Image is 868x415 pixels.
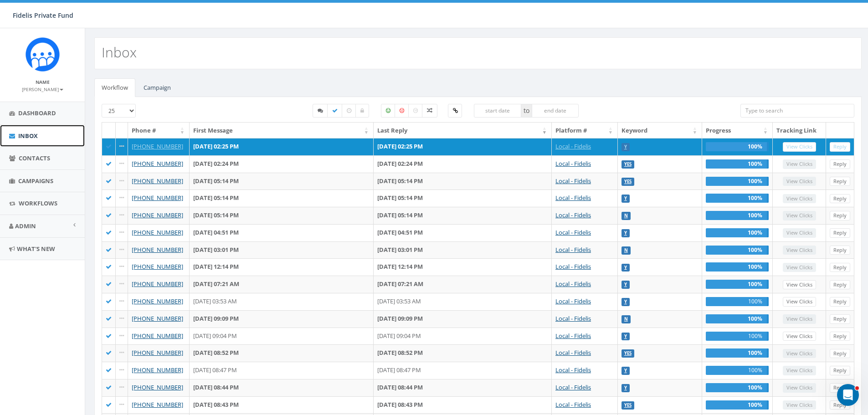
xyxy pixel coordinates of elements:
[706,142,769,151] div: 100%
[374,276,552,293] td: [DATE] 07:21 AM
[374,310,552,328] td: [DATE] 09:09 PM
[132,159,183,168] a: [PHONE_NUMBER]
[624,264,627,270] a: Y
[374,123,552,138] th: Last Reply: activate to sort column ascending
[624,213,628,219] a: N
[190,328,374,345] td: [DATE] 09:04 PM
[374,396,552,414] td: [DATE] 08:43 PM
[17,245,55,253] span: What's New
[773,123,826,138] th: Tracking Link
[624,195,627,201] a: Y
[552,123,618,138] th: Platform #: activate to sort column ascending
[374,293,552,310] td: [DATE] 03:53 AM
[132,383,183,391] a: [PHONE_NUMBER]
[190,241,374,259] td: [DATE] 03:01 PM
[190,276,374,293] td: [DATE] 07:21 AM
[706,366,769,375] div: 100%
[830,314,850,324] a: Reply
[374,344,552,362] td: [DATE] 08:52 PM
[132,142,183,150] a: [PHONE_NUMBER]
[374,207,552,224] td: [DATE] 05:14 PM
[22,85,63,93] a: [PERSON_NAME]
[706,194,769,203] div: 100%
[19,154,50,162] span: Contacts
[190,155,374,173] td: [DATE] 02:24 PM
[706,400,769,410] div: 100%
[624,161,632,167] a: YES
[374,155,552,173] td: [DATE] 02:24 PM
[555,211,591,219] a: Local - Fidelis
[190,138,374,155] td: [DATE] 02:25 PM
[18,109,56,117] span: Dashboard
[313,104,328,118] label: Started
[132,400,183,409] a: [PHONE_NUMBER]
[19,199,57,207] span: Workflows
[132,314,183,323] a: [PHONE_NUMBER]
[624,299,627,305] a: Y
[132,194,183,202] a: [PHONE_NUMBER]
[624,282,627,287] a: Y
[555,159,591,168] a: Local - Fidelis
[830,349,850,359] a: Reply
[190,344,374,362] td: [DATE] 08:52 PM
[342,104,356,118] label: Expired
[830,177,850,186] a: Reply
[132,177,183,185] a: [PHONE_NUMBER]
[624,247,628,253] a: N
[555,400,591,409] a: Local - Fidelis
[18,177,53,185] span: Campaigns
[374,190,552,207] td: [DATE] 05:14 PM
[374,138,552,155] td: [DATE] 02:25 PM
[706,262,769,272] div: 100%
[374,328,552,345] td: [DATE] 09:04 PM
[132,366,183,374] a: [PHONE_NUMBER]
[190,258,374,276] td: [DATE] 12:14 PM
[94,78,135,97] a: Workflow
[830,194,850,204] a: Reply
[327,104,343,118] label: Completed
[830,297,850,307] a: Reply
[706,280,769,289] div: 100%
[830,383,850,393] a: Reply
[706,159,769,169] div: 100%
[190,396,374,414] td: [DATE] 08:43 PM
[624,385,627,391] a: Y
[381,104,395,118] label: Positive
[132,332,183,340] a: [PHONE_NUMBER]
[22,86,63,92] small: [PERSON_NAME]
[374,224,552,241] td: [DATE] 04:51 PM
[555,366,591,374] a: Local - Fidelis
[555,246,591,254] a: Local - Fidelis
[624,350,632,356] a: YES
[830,280,850,290] a: Reply
[618,123,702,138] th: Keyword: activate to sort column ascending
[740,104,854,118] input: Type to search
[190,207,374,224] td: [DATE] 05:14 PM
[624,316,628,322] a: N
[624,333,627,339] a: Y
[555,332,591,340] a: Local - Fidelis
[408,104,423,118] label: Neutral
[13,11,73,20] span: Fidelis Private Fund
[355,104,369,118] label: Closed
[555,142,591,150] a: Local - Fidelis
[624,230,627,236] a: Y
[706,211,769,220] div: 100%
[190,190,374,207] td: [DATE] 05:14 PM
[190,379,374,396] td: [DATE] 08:44 PM
[136,78,178,97] a: Campaign
[783,142,816,152] a: View Clicks
[132,211,183,219] a: [PHONE_NUMBER]
[132,348,183,357] a: [PHONE_NUMBER]
[706,383,769,392] div: 100%
[624,402,632,408] a: YES
[555,348,591,357] a: Local - Fidelis
[190,362,374,379] td: [DATE] 08:47 PM
[830,211,850,220] a: Reply
[36,79,50,85] small: Name
[706,297,769,306] div: 100%
[374,258,552,276] td: [DATE] 12:14 PM
[830,142,850,152] a: Reply
[26,37,60,72] img: Rally_Corp_Icon.png
[830,263,850,272] a: Reply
